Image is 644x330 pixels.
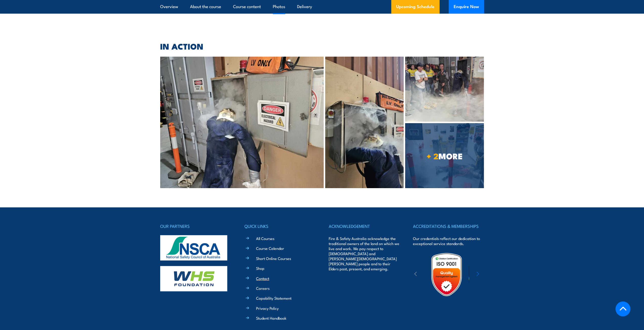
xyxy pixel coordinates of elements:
[256,256,291,261] a: Short Online Courses
[256,276,269,281] a: Contact
[427,149,439,162] strong: + 2
[160,42,484,50] h2: IN ACTION
[329,223,400,230] h4: ACKNOWLEDGEMENT
[424,252,469,297] img: Untitled design (19)
[256,295,292,301] a: Capability Statement
[256,266,264,271] a: Shop
[405,152,484,159] span: MORE
[405,123,484,188] a: + 2MORE
[325,57,404,188] img: Low Voltage Rescue and Provide CPR TRAINING
[469,266,513,283] img: ewpa-logo
[256,285,269,291] a: Careers
[256,315,286,321] a: Student Handbook
[405,57,484,122] img: Low Voltage Rescue and Provide CPR TRAINING
[160,57,324,188] img: Low Voltage Rescue and Provide CPR TRAINING
[413,236,484,246] p: Our credentials reflect our dedication to exceptional service standards.
[160,266,227,291] img: whs-logo-footer
[256,236,274,241] a: All Courses
[244,223,315,230] h4: QUICK LINKS
[329,236,400,271] p: Fire & Safety Australia acknowledge the traditional owners of the land on which we live and work....
[413,223,484,230] h4: ACCREDITATIONS & MEMBERSHIPS
[256,246,284,251] a: Course Calendar
[160,235,227,260] img: nsca-logo-footer
[160,223,231,230] h4: OUR PARTNERS
[256,305,279,311] a: Privacy Policy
